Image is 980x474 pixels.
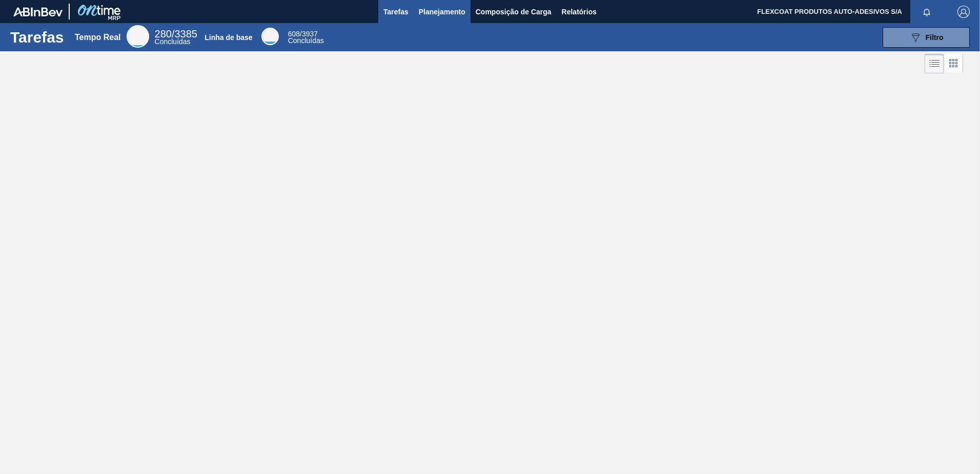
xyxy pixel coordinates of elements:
span: Concluídas [288,36,324,45]
span: Filtro [926,33,944,42]
div: Visão em Cards [944,54,963,73]
span: Tarefas [383,6,409,18]
button: Filtro [883,27,970,48]
font: 3385 [174,28,197,39]
span: Concluídas [155,37,191,46]
font: 3937 [302,30,318,38]
div: Tempo Real [75,33,121,42]
span: / [288,30,318,38]
span: Planejamento [419,6,465,18]
div: Linha de base [205,33,252,42]
img: Logout [957,6,970,18]
div: Real Time [155,30,197,45]
div: Base Line [288,31,324,44]
button: Notificações [910,5,943,19]
h1: Tarefas [10,31,64,43]
span: 608 [288,30,300,38]
div: Visão em Lista [925,54,944,73]
img: TNhmsLtSVTkK8tSr43FrP2fwEKptu5GPRR3wAAAABJRU5ErkJggg== [13,7,63,16]
span: 280 [155,28,172,39]
span: / [155,28,197,39]
div: Base Line [261,28,279,45]
span: Relatórios [562,6,597,18]
span: Composição de Carga [476,6,552,18]
div: Real Time [127,25,149,48]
